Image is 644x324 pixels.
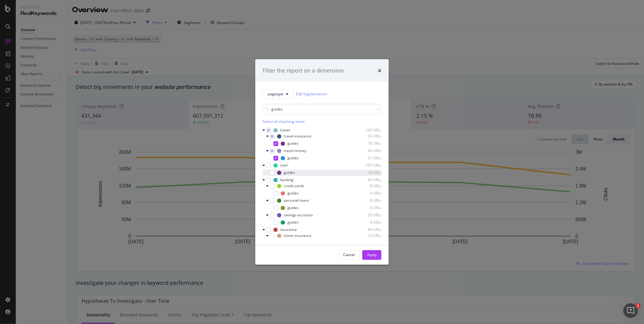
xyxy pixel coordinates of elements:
iframe: Intercom live chat [623,303,638,318]
div: guides [287,156,299,161]
div: 5 URLs [352,205,381,211]
div: Cancel [343,252,355,258]
span: 1 [636,303,641,308]
div: guides [287,141,299,146]
div: 93 URLs [352,134,381,139]
div: savings-accounts [284,213,313,218]
div: guides [287,220,299,225]
div: home-insurance [284,233,311,238]
div: 16 URLs [352,170,381,175]
div: times [378,67,381,75]
div: 21 URLs [352,156,381,161]
button: Cancel [338,250,360,260]
div: 84 URLs [352,227,381,232]
div: travel-money [284,148,306,154]
div: travel-insurance [284,134,311,139]
div: travel [280,128,290,133]
div: 94 URLs [352,177,381,183]
a: Edit Segmentation [296,91,327,97]
div: 8 URLs [352,198,381,203]
input: Search [263,103,381,114]
div: credit-cards [284,184,304,189]
div: guides [287,205,299,211]
div: 105 URLs [352,163,381,168]
div: 78 URLs [352,141,381,146]
div: guides [284,170,295,175]
div: Apply [367,252,377,258]
div: 8 URLs [352,184,381,189]
div: 26 URLs [352,213,381,218]
div: banking [280,177,293,183]
div: Filter the report on a dimension [263,67,344,75]
div: guides [287,191,299,196]
div: modal [255,59,389,265]
div: insurance [280,227,297,232]
div: 160 URLs [352,128,381,133]
div: Select all matching items [263,119,381,124]
button: pagetype [263,89,293,99]
div: personal-loans [284,198,309,203]
span: pagetype [268,91,283,96]
div: 13 URLs [352,233,381,238]
div: 6 URLs [352,191,381,196]
button: Apply [362,250,381,260]
div: mail [280,163,287,168]
div: 66 URLs [352,148,381,154]
div: 8 URLs [352,220,381,225]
